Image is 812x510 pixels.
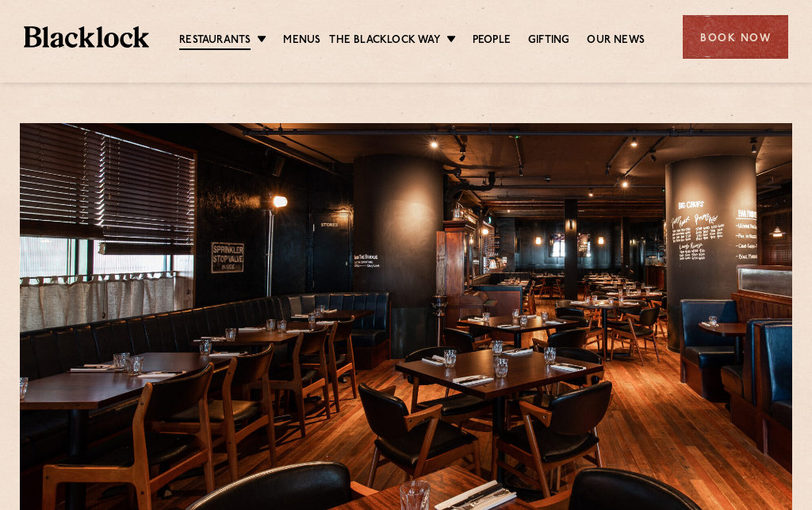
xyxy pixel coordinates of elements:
a: Restaurants [179,33,251,50]
div: Book Now [683,15,788,59]
a: Gifting [528,33,569,48]
a: The Blacklock Way [329,33,439,48]
a: Menus [283,33,320,48]
a: People [473,33,511,48]
img: BL_Textured_Logo-footer-cropped.svg [24,26,149,48]
a: Our News [587,33,645,48]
